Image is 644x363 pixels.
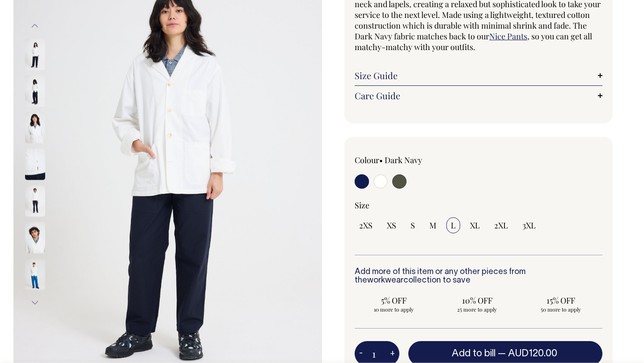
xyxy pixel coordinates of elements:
[25,38,45,70] img: off-white
[385,155,422,165] label: Dark Navy
[359,306,428,313] span: 10 more to apply
[406,217,419,233] input: S
[498,349,559,358] span: —
[446,217,460,233] input: L
[25,222,45,253] img: off-white
[355,268,602,286] h6: Add more of this item or any other pieces from the collection to save
[451,220,456,231] span: L
[25,112,45,143] img: off-white
[355,31,592,52] span: , so you can get all matchy-matchy with your outfits.
[429,220,436,231] span: M
[355,200,602,211] div: Size
[526,295,595,306] span: 15% OFF
[28,16,42,36] button: Previous
[521,292,600,316] input: 15% OFF 50 more to apply
[411,220,415,231] span: S
[28,292,42,312] button: Next
[508,349,557,358] span: AUD120.00
[386,345,399,363] button: +
[355,345,367,363] button: -
[25,258,45,290] img: off-white
[452,349,496,358] span: Add to bill
[25,75,45,106] img: off-white
[518,217,540,233] input: 3XL
[522,220,536,231] span: 3XL
[382,217,401,233] input: XS
[490,217,513,233] input: 2XL
[359,295,428,306] span: 5% OFF
[494,220,508,231] span: 2XL
[25,185,45,216] img: off-white
[379,155,383,165] span: •
[470,220,480,231] span: XL
[387,220,396,231] span: XS
[25,148,45,180] img: off-white
[425,217,441,233] input: M
[489,31,527,42] a: Nice Pants
[359,220,373,231] span: 2XS
[355,70,602,81] a: Size Guide
[355,292,433,316] input: 5% OFF 10 more to apply
[443,295,512,306] span: 10% OFF
[367,277,403,284] a: workwear
[526,306,595,313] span: 50 more to apply
[438,292,517,316] input: 10% OFF 25 more to apply
[443,306,512,313] span: 25 more to apply
[355,90,602,101] a: Care Guide
[466,217,484,233] input: XL
[355,217,377,233] input: 2XS
[355,155,454,165] div: Colour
